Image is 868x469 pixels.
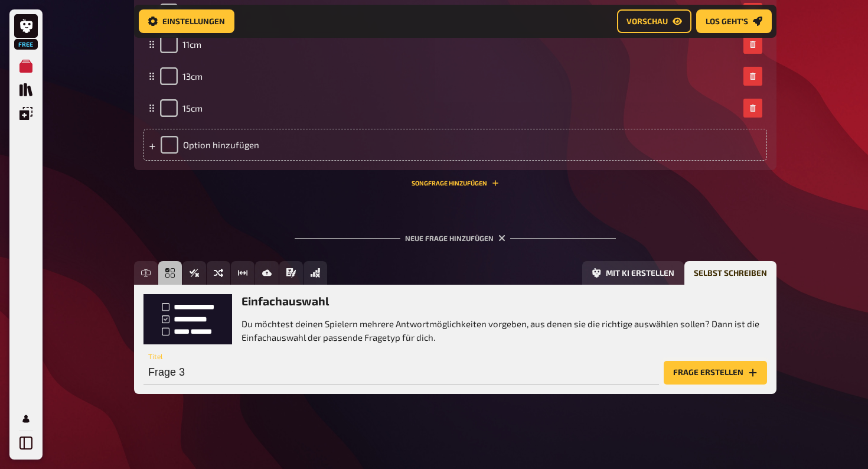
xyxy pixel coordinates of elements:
[162,17,225,25] span: Einstellungen
[15,41,37,48] span: Free
[617,9,691,33] a: Vorschau
[143,361,659,385] input: Titel
[279,261,303,285] button: Prosa (Langtext)
[14,54,38,78] a: Meine Quizze
[207,261,230,285] button: Sortierfrage
[139,9,234,33] a: Einstellungen
[143,129,767,161] div: Option hinzufügen
[295,215,616,252] div: Neue Frage hinzufügen
[182,39,201,50] span: 11cm
[664,361,767,385] button: Frage erstellen
[182,71,203,82] span: 13cm
[242,294,767,308] h3: Einfachauswahl
[696,9,772,33] a: Los geht's
[706,17,748,25] span: Los geht's
[14,78,38,102] a: Quiz Sammlung
[304,261,327,285] button: Offline Frage
[158,261,182,285] button: Einfachauswahl
[242,317,767,344] p: Du möchtest deinen Spielern mehrere Antwortmöglichkeiten vorgeben, aus denen sie die richtige aus...
[231,261,254,285] button: Schätzfrage
[412,180,499,187] button: Songfrage hinzufügen
[14,407,38,431] a: Mein Konto
[626,17,668,25] span: Vorschau
[14,102,38,125] a: Einblendungen
[182,261,206,285] button: Wahr / Falsch
[582,261,684,285] button: Mit KI erstellen
[255,261,279,285] button: Bild-Antwort
[684,261,776,285] button: Selbst schreiben
[134,261,158,285] button: Freitext Eingabe
[182,103,203,113] span: 15cm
